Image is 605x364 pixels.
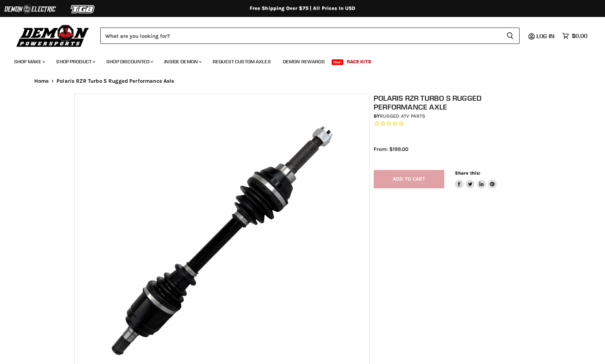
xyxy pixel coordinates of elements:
img: TGB Logo 2 [57,2,109,16]
div: by [374,112,535,120]
button: Search [501,28,520,44]
span: From: $199.00 [374,146,408,152]
a: Shop Product [51,54,100,69]
img: Demon Electric Logo 2 [4,2,57,16]
span: Share this: [455,170,480,176]
img: Demon Powersports [14,23,91,48]
div: Free Shipping Over $75 | All Prices In USD [20,5,585,12]
a: Race Kits [342,54,376,69]
a: Home [34,78,49,84]
a: Inside Demon [159,54,206,69]
nav: Breadcrumbs [20,78,585,84]
a: Request Custom Axles [207,54,276,69]
ul: Main menu [9,52,586,69]
input: Search [100,28,501,44]
h1: Polaris RZR Turbo S Rugged Performance Axle [374,94,535,111]
aside: Share this: [455,170,497,189]
a: Shop Make [9,54,49,69]
form: Product [100,28,520,44]
span: Rated 0.0 out of 5 stars 0 reviews [374,120,535,128]
span: Polaris RZR Turbo S Rugged Performance Axle [57,78,174,84]
span: New! [332,59,344,65]
a: $0.00 [559,31,591,41]
a: Shop Discounted [101,54,158,69]
a: Rugged ATV Parts [380,113,425,119]
a: Log in [533,33,559,39]
span: $0.00 [572,33,587,39]
a: Demon Rewards [278,54,330,69]
span: Log in [536,33,554,40]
